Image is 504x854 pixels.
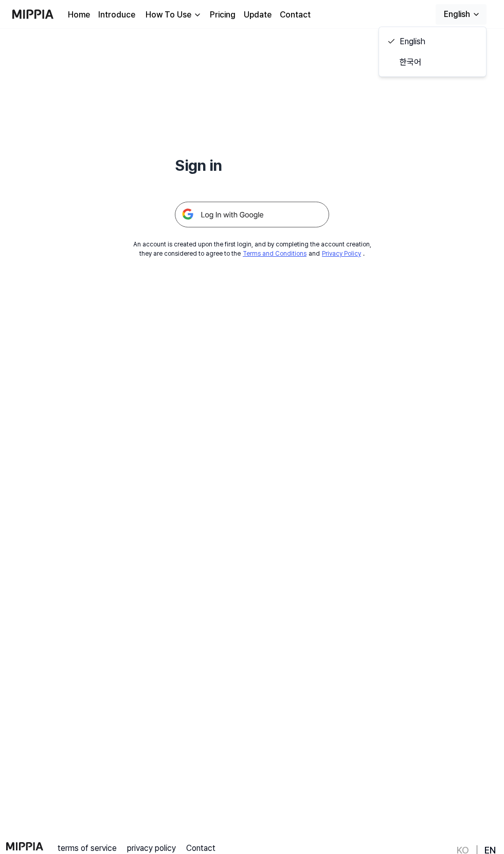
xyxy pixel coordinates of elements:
[175,154,329,177] h1: Sign in
[383,31,482,52] a: English
[442,8,472,21] div: English
[322,250,361,257] a: Privacy Policy
[280,9,311,21] a: Contact
[68,9,90,21] a: Home
[175,202,329,227] img: 구글 로그인 버튼
[210,9,236,21] a: Pricing
[436,4,487,25] button: English
[98,9,135,21] a: Introduce
[193,11,202,19] img: down
[143,9,202,21] button: How To Use
[383,52,482,73] a: 한국어
[133,240,371,258] div: An account is created upon the first login, and by completing the account creation, they are cons...
[6,842,43,850] img: logo
[243,250,307,257] a: Terms and Conditions
[143,9,193,21] div: How To Use
[244,9,272,21] a: Update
